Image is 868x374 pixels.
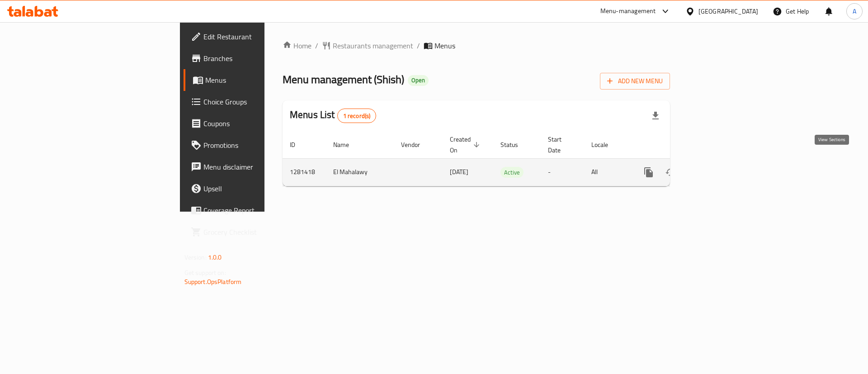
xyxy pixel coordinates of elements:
span: 1 record(s) [338,112,376,120]
a: Restaurants management [322,40,413,51]
span: Edit Restaurant [203,31,318,42]
span: Restaurants management [333,40,413,51]
a: Edit Restaurant [184,26,325,47]
span: Get support on: [184,267,226,279]
span: Menus [434,40,455,51]
a: Coverage Report [184,199,325,221]
span: Version: [184,251,207,263]
button: more [638,161,660,183]
div: [GEOGRAPHIC_DATA] [698,6,758,16]
div: Total records count [337,109,377,123]
div: Menu-management [600,6,656,17]
li: / [417,40,420,51]
div: Export file [645,105,666,127]
a: Upsell [184,178,325,199]
span: Active [500,167,524,178]
span: A [853,6,856,16]
span: Upsell [203,183,318,194]
h2: Menus List [290,108,376,123]
a: Promotions [184,134,325,156]
td: El Mahalawy [326,158,394,186]
a: Menu disclaimer [184,156,325,178]
div: Active [500,167,524,178]
span: Open [408,76,429,84]
button: Add New Menu [600,73,670,90]
span: Menu disclaimer [203,161,318,172]
button: Change Status [660,161,681,183]
span: Add New Menu [607,76,663,87]
div: Open [408,75,429,86]
span: Promotions [203,140,318,151]
span: Created On [450,134,482,156]
a: Coupons [184,113,325,134]
span: Menus [205,75,318,85]
span: ID [290,139,307,150]
th: Actions [631,131,732,159]
span: Name [333,139,361,150]
a: Branches [184,47,325,69]
td: - [541,158,584,186]
span: Vendor [401,139,432,150]
nav: breadcrumb [283,40,670,51]
table: enhanced table [283,131,732,186]
a: Support.OpsPlatform [184,276,242,288]
span: 1.0.0 [208,251,222,263]
span: Coupons [203,118,318,129]
span: Locale [591,139,620,150]
a: Grocery Checklist [184,221,325,243]
a: Menus [184,69,325,91]
span: [DATE] [450,166,468,178]
span: Branches [203,53,318,64]
span: Status [500,139,530,150]
span: Start Date [548,134,573,156]
span: Choice Groups [203,96,318,107]
a: Choice Groups [184,91,325,113]
td: All [584,158,631,186]
span: Coverage Report [203,205,318,216]
span: Grocery Checklist [203,227,318,237]
span: Menu management ( Shish ) [283,69,404,90]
